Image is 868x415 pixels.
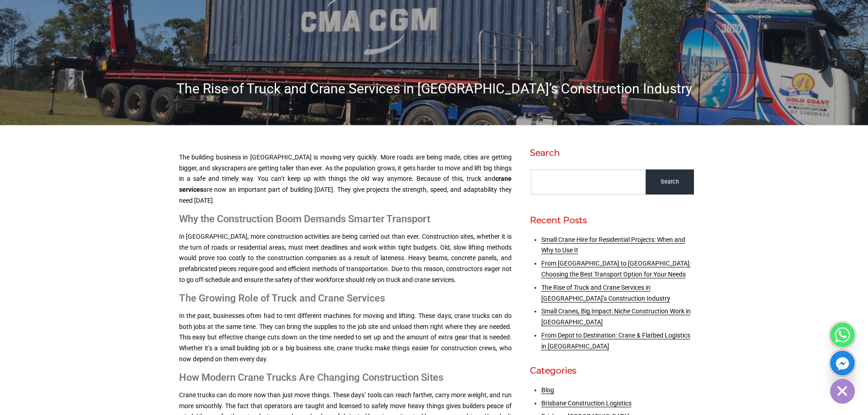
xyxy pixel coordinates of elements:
h2: Categories [530,365,694,376]
strong: Why the Construction Boom Demands Smarter Transport [179,213,430,225]
h2: Recent Posts [530,215,694,225]
a: Small Crane Hire for Residential Projects: When and Why to Use It [541,236,685,254]
a: Small Cranes, Big Impact: Niche Construction Work in [GEOGRAPHIC_DATA] [541,307,691,326]
strong: The Growing Role of Truck and Crane Services [179,292,385,304]
a: Facebook_Messenger [830,351,855,375]
p: In the past, businesses often had to rent different machines for moving and lifting. These days, ... [179,311,512,365]
input: Search [646,169,694,195]
p: The building business in [GEOGRAPHIC_DATA] is moving very quickly. More roads are being made, cit... [179,152,512,206]
h1: The Rise of Truck and Crane Services in [GEOGRAPHIC_DATA]’s Construction Industry [175,80,694,97]
a: From Depot to Destination: Crane & Flatbed Logistics in [GEOGRAPHIC_DATA] [541,332,690,350]
a: Blog [541,386,554,394]
h2: Search [530,148,694,158]
p: In [GEOGRAPHIC_DATA], more construction activities are being carried out than ever. Construction ... [179,231,512,286]
a: Whatsapp [830,323,855,347]
strong: How Modern Crane Trucks Are Changing Construction Sites [179,372,443,383]
nav: Recent Posts [530,235,694,352]
a: The Rise of Truck and Crane Services in [GEOGRAPHIC_DATA]’s Construction Industry [541,284,670,302]
a: Brisbane Construction Logistics [541,400,632,407]
a: From [GEOGRAPHIC_DATA] to [GEOGRAPHIC_DATA]: Choosing the Best Transport Option for Your Needs [541,260,691,278]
